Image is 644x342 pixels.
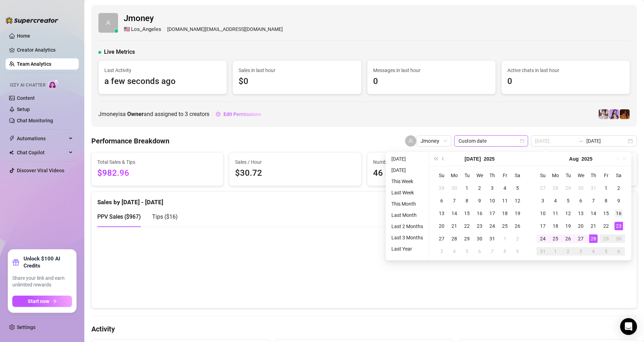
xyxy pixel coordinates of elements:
[435,182,448,194] td: 2025-06-29
[562,182,574,194] td: 2025-07-29
[551,209,560,218] div: 11
[574,194,587,207] td: 2025-08-06
[574,220,587,232] td: 2025-08-20
[389,222,426,231] li: Last 2 Months
[513,247,522,256] div: 9
[600,207,612,220] td: 2025-08-15
[473,245,486,258] td: 2025-08-06
[549,207,562,220] td: 2025-08-11
[461,194,473,207] td: 2025-07-08
[185,111,188,117] span: 3
[574,232,587,245] td: 2025-08-27
[612,245,625,258] td: 2025-09-06
[461,220,473,232] td: 2025-07-22
[578,138,584,144] span: to
[600,194,612,207] td: 2025-08-08
[551,184,560,192] div: 28
[473,169,486,182] th: We
[373,158,493,166] span: Number of PPVs Sold
[127,111,144,117] b: Owner
[574,182,587,194] td: 2025-07-30
[599,109,609,119] img: Rosie
[104,48,135,56] span: Live Metrics
[486,245,499,258] td: 2025-08-07
[486,182,499,194] td: 2025-07-03
[614,184,623,192] div: 2
[9,136,15,141] span: thunderbolt
[448,182,461,194] td: 2025-06-30
[473,182,486,194] td: 2025-07-02
[28,298,49,304] span: Start now
[587,245,600,258] td: 2025-09-04
[614,234,623,243] div: 30
[536,232,549,245] td: 2025-08-24
[511,232,524,245] td: 2025-08-02
[589,247,598,256] div: 4
[562,245,574,258] td: 2025-09-02
[124,12,283,25] span: Jmoney
[614,209,623,218] div: 16
[614,196,623,205] div: 9
[499,220,511,232] td: 2025-07-25
[612,194,625,207] td: 2025-08-09
[612,182,625,194] td: 2025-08-02
[475,234,484,243] div: 30
[389,233,426,242] li: Last 3 Months
[389,155,426,163] li: [DATE]
[539,196,547,205] div: 3
[97,213,141,220] span: PPV Sales ( $967 )
[475,184,484,192] div: 2
[589,209,598,218] div: 14
[536,169,549,182] th: Su
[587,182,600,194] td: 2025-07-31
[562,169,574,182] th: Tu
[612,220,625,232] td: 2025-08-23
[17,133,67,144] span: Automations
[463,196,471,205] div: 8
[600,245,612,258] td: 2025-09-05
[104,66,221,74] span: Last Activity
[17,95,35,101] a: Content
[373,75,490,88] span: 0
[513,234,522,243] div: 2
[564,184,572,192] div: 29
[513,196,522,205] div: 12
[589,196,598,205] div: 7
[124,25,130,34] span: 🇺🇸
[450,234,458,243] div: 28
[586,137,626,145] input: End date
[440,152,447,166] button: Previous month (PageUp)
[463,209,471,218] div: 15
[539,234,547,243] div: 24
[17,44,73,56] a: Creator Analytics
[549,194,562,207] td: 2025-08-04
[473,194,486,207] td: 2025-07-09
[450,209,458,218] div: 14
[612,232,625,245] td: 2025-08-30
[463,222,471,230] div: 22
[587,194,600,207] td: 2025-08-07
[488,247,496,256] div: 7
[499,232,511,245] td: 2025-08-01
[499,169,511,182] th: Fr
[91,136,169,146] h4: Performance Breakdown
[564,222,572,230] div: 19
[152,213,178,220] span: Tips ( $16 )
[511,182,524,194] td: 2025-07-05
[501,196,509,205] div: 11
[551,222,560,230] div: 18
[511,169,524,182] th: Sa
[587,207,600,220] td: 2025-08-14
[475,209,484,218] div: 16
[48,79,59,89] img: AI Chatter
[17,147,67,158] span: Chat Copilot
[501,209,509,218] div: 18
[577,184,585,192] div: 30
[507,75,624,88] span: 0
[587,220,600,232] td: 2025-08-21
[609,109,619,119] img: Kisa
[549,182,562,194] td: 2025-07-28
[17,118,53,123] a: Chat Monitoring
[106,20,111,25] span: user
[536,182,549,194] td: 2025-07-27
